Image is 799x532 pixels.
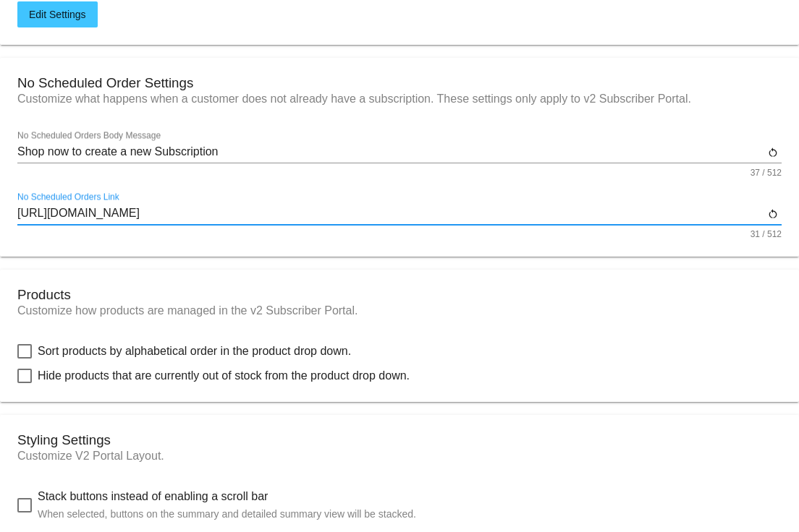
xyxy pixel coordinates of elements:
[38,488,416,523] span: Stack buttons instead of enabling a scroll bar
[38,367,410,385] span: Hide products that are currently out of stock from the product drop down.
[751,230,782,240] mat-hint: 31 / 512
[17,207,764,220] input: No Scheduled Orders Link
[17,287,782,303] h3: Products
[17,93,782,106] p: Customize what happens when a customer does not already have a subscription. These settings only ...
[17,432,782,448] h3: Styling Settings
[17,450,782,463] p: Customize V2 Portal Layout.
[767,207,779,220] mat-icon: restart_alt
[17,75,782,91] h3: No Scheduled Order Settings
[17,145,764,158] input: No Scheduled Orders Body Message
[764,143,782,160] button: Reset to default value
[38,343,351,360] span: Sort products by alphabetical order in the product drop down.
[17,1,98,27] button: Edit Settings
[38,505,416,523] p: When selected, buttons on the summary and detailed summary view will be stacked.
[17,304,782,317] p: Customize how products are managed in the v2 Subscriber Portal.
[767,146,779,159] mat-icon: restart_alt
[764,205,782,222] button: Reset to default value
[751,168,782,179] mat-hint: 37 / 512
[29,9,86,20] span: Edit Settings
